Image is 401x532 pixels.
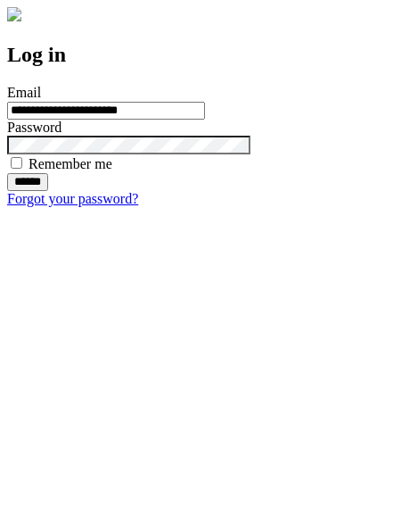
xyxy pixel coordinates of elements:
img: logo-4e3dc11c47720685a147b03b5a06dd966a58ff35d612b21f08c02c0306f2b779.png [7,7,21,21]
label: Password [7,120,61,135]
h2: Log in [7,43,394,67]
label: Email [7,85,41,100]
label: Remember me [29,156,112,171]
a: Forgot your password? [7,191,138,206]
